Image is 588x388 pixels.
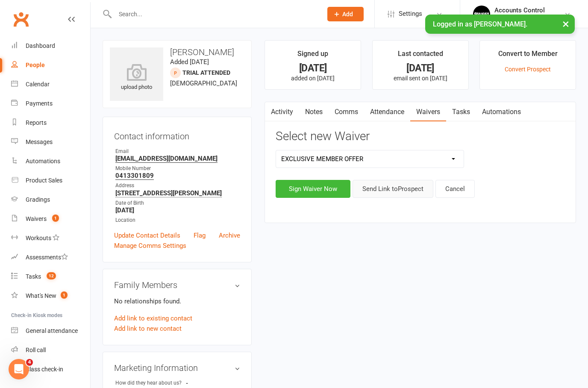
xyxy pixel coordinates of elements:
a: Comms [329,102,364,122]
div: Roll call [26,347,46,353]
a: What's New1 [11,286,90,306]
a: Add link to existing contact [114,313,192,323]
span: [DEMOGRAPHIC_DATA] [170,79,237,87]
a: Waivers 1 [11,209,90,229]
a: Automations [11,152,90,171]
p: added on [DATE] [273,75,353,82]
a: Update Contact Details [114,230,180,241]
a: Flag [194,230,206,241]
span: 1 [52,215,59,222]
a: Dashboard [11,36,90,56]
a: Messages [11,132,90,152]
div: Tasks [26,273,41,280]
div: Gradings [26,196,50,203]
p: No relationships found. [114,296,240,306]
strong: - [186,380,235,386]
a: Payments [11,94,90,113]
div: Dashboard [26,42,55,49]
div: What's New [26,292,56,299]
h3: Select new Waiver [276,130,565,143]
a: Waivers [410,102,446,122]
a: People [11,56,90,75]
div: [DATE] [380,64,461,73]
a: Notes [299,102,329,122]
span: Trial Attended [182,69,230,76]
span: 1 [61,291,68,299]
a: Reports [11,113,90,132]
div: General attendance [26,327,78,334]
span: 4 [26,359,33,366]
div: Class check-in [26,366,63,373]
button: Add [327,7,364,21]
a: Tasks 12 [11,267,90,286]
strong: [DATE] [115,206,240,214]
div: Convert to Member [498,48,558,64]
div: Payments [26,100,53,107]
span: Settings [399,4,422,24]
a: Product Sales [11,171,90,190]
div: upload photo [110,64,163,92]
a: Calendar [11,75,90,94]
span: Add [342,11,353,18]
button: Cancel [435,180,475,198]
div: Assessments [26,254,68,261]
div: Automations [26,158,60,165]
a: Assessments [11,248,90,267]
h3: [PERSON_NAME] [110,47,244,57]
a: Roll call [11,341,90,360]
a: Manage Comms Settings [114,241,186,251]
iframe: Intercom live chat [9,359,29,379]
h3: Contact information [114,128,240,141]
a: Archive [219,230,240,241]
a: Tasks [446,102,476,122]
div: Location [115,216,240,224]
h3: Family Members [114,280,240,290]
input: Search... [112,8,316,20]
a: Gradings [11,190,90,209]
a: Class kiosk mode [11,360,90,379]
button: × [558,15,573,33]
div: Reports [26,119,47,126]
a: Convert Prospect [505,66,551,73]
div: Waivers [26,215,47,222]
a: General attendance kiosk mode [11,321,90,341]
div: People [26,62,45,68]
div: Workouts [26,235,51,241]
div: Last contacted [398,48,443,64]
a: Automations [476,102,527,122]
a: Clubworx [10,9,32,30]
div: [PERSON_NAME] [494,14,545,22]
a: Attendance [364,102,410,122]
h3: Marketing Information [114,363,240,373]
div: Product Sales [26,177,62,184]
div: [DATE] [273,64,353,73]
button: Send Link toProspect [353,180,433,198]
img: thumb_image1701918351.png [473,6,490,23]
div: Email [115,147,240,156]
a: Activity [265,102,299,122]
button: Sign Waiver Now [276,180,350,198]
span: Logged in as [PERSON_NAME]. [433,20,527,28]
a: Workouts [11,229,90,248]
a: Add link to new contact [114,323,182,334]
div: Calendar [26,81,50,88]
span: 12 [47,272,56,279]
div: How did they hear about us? [115,379,186,387]
div: Address [115,182,240,190]
time: Added [DATE] [170,58,209,66]
p: email sent on [DATE] [380,75,461,82]
div: Signed up [297,48,328,64]
div: Date of Birth [115,199,240,207]
div: Messages [26,138,53,145]
div: Accounts Control [494,6,545,14]
div: Mobile Number [115,165,240,173]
